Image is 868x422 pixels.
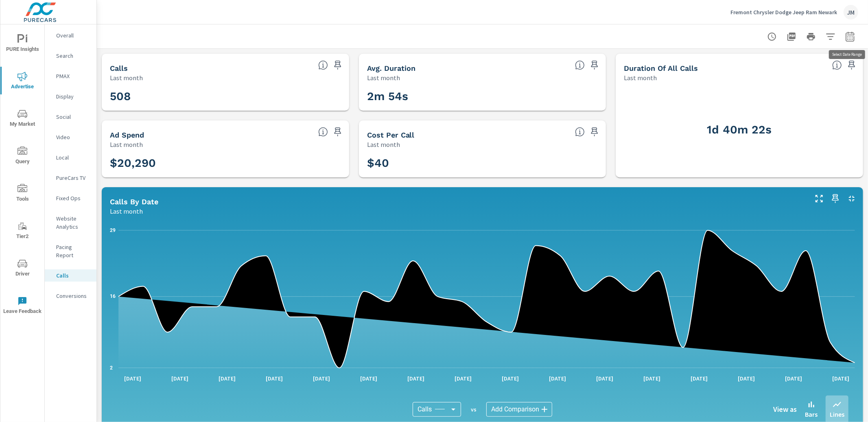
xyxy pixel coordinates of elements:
[449,374,477,383] p: [DATE]
[45,131,96,143] div: Video
[45,50,96,62] div: Search
[829,192,842,205] span: Save this to your personalized report
[624,73,657,83] p: Last month
[45,269,96,282] div: Calls
[45,192,96,204] div: Fixed Ops
[367,73,400,83] p: Last month
[803,28,819,45] button: Print Report
[822,28,839,45] button: Apply Filters
[813,192,826,205] button: Make Fullscreen
[0,24,44,324] div: nav menu
[685,374,713,383] p: [DATE]
[418,405,432,413] span: Calls
[367,90,598,103] h3: 2m 54s
[486,402,552,417] div: Add Comparison
[491,405,539,413] span: Add Comparison
[118,374,147,383] p: [DATE]
[307,374,336,383] p: [DATE]
[110,64,128,72] h5: Calls
[45,172,96,184] div: PureCars TV
[110,197,158,206] h5: Calls By Date
[826,374,855,383] p: [DATE]
[45,151,96,164] div: Local
[45,290,96,302] div: Conversions
[45,212,96,233] div: Website Analytics
[354,374,383,383] p: [DATE]
[3,296,42,316] span: Leave Feedback
[588,59,601,72] span: Save this to your personalized report
[730,9,837,16] p: Fremont Chrysler Dodge Jeep Ram Newark
[110,131,144,139] h5: Ad Spend
[110,206,143,216] p: Last month
[45,241,96,261] div: Pacing Report
[3,34,42,54] span: PURE Insights
[56,194,90,202] p: Fixed Ops
[45,29,96,42] div: Overall
[461,406,486,413] p: vs
[732,374,761,383] p: [DATE]
[56,214,90,231] p: Website Analytics
[543,374,572,383] p: [DATE]
[260,374,289,383] p: [DATE]
[110,156,341,170] h3: $20,290
[45,111,96,123] div: Social
[845,192,858,205] button: Minimize Widget
[830,409,844,419] p: Lines
[110,73,143,83] p: Last month
[3,221,42,241] span: Tier2
[3,146,42,166] span: Query
[624,64,698,72] h5: Duration of all Calls
[575,127,585,137] span: PureCars Ad Spend/Calls.
[56,153,90,162] p: Local
[624,123,855,137] h3: 1d 40m 22s
[638,374,666,383] p: [DATE]
[56,243,90,259] p: Pacing Report
[56,113,90,121] p: Social
[3,109,42,129] span: My Market
[413,402,461,417] div: Calls
[367,156,598,170] h3: $40
[45,70,96,82] div: PMAX
[590,374,619,383] p: [DATE]
[402,374,430,383] p: [DATE]
[367,64,415,72] h5: Avg. Duration
[832,60,842,70] span: The Total Duration of all calls.
[110,140,143,149] p: Last month
[110,90,341,103] h3: 508
[779,374,808,383] p: [DATE]
[318,127,328,137] span: Sum of PureCars Ad Spend.
[783,28,800,45] button: "Export Report to PDF"
[45,90,96,103] div: Display
[3,184,42,204] span: Tools
[496,374,525,383] p: [DATE]
[56,271,90,280] p: Calls
[56,292,90,300] p: Conversions
[318,60,328,70] span: Total number of calls.
[773,405,797,413] h6: View as
[56,92,90,101] p: Display
[213,374,241,383] p: [DATE]
[110,294,116,300] text: 16
[805,409,818,419] p: Bars
[110,365,113,371] text: 2
[56,31,90,39] p: Overall
[588,125,601,138] span: Save this to your personalized report
[844,5,858,20] div: JM
[367,140,400,149] p: Last month
[166,374,194,383] p: [DATE]
[3,72,42,92] span: Advertise
[56,72,90,80] p: PMAX
[56,133,90,141] p: Video
[110,227,116,233] text: 29
[331,125,344,138] span: Save this to your personalized report
[56,174,90,182] p: PureCars TV
[3,259,42,279] span: Driver
[845,59,858,72] span: Save this to your personalized report
[56,52,90,60] p: Search
[367,131,415,139] h5: Cost Per Call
